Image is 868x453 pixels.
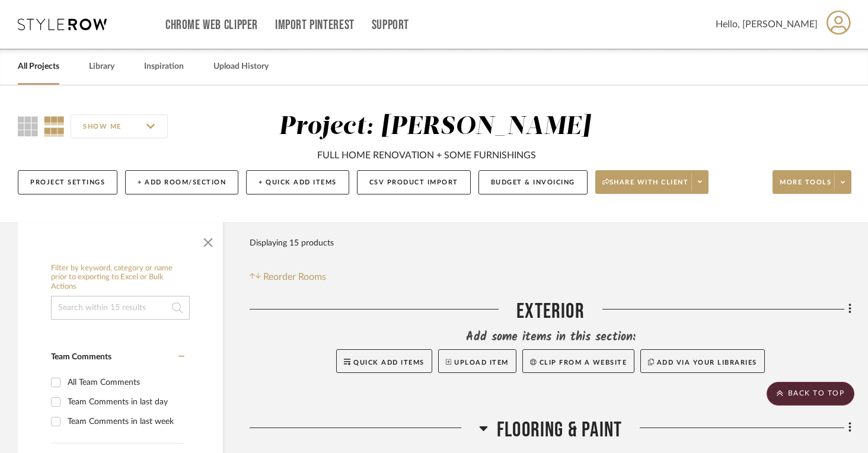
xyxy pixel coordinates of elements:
[68,373,181,392] div: All Team Comments
[497,417,622,443] span: Flooring & Paint
[602,178,689,196] span: Share with client
[250,270,326,284] button: Reorder Rooms
[478,170,588,194] button: Budget & Invoicing
[89,59,114,75] a: Library
[336,349,432,373] button: Quick Add Items
[263,270,326,284] span: Reorder Rooms
[213,59,269,75] a: Upload History
[372,20,409,30] a: Support
[250,329,851,346] div: Add some items in this section:
[353,359,425,366] span: Quick Add Items
[51,264,190,292] h6: Filter by keyword, category or name prior to exporting to Excel or Bulk Actions
[246,170,349,194] button: + Quick Add Items
[51,296,190,320] input: Search within 15 results
[522,349,634,373] button: Clip from a website
[125,170,238,194] button: + Add Room/Section
[357,170,471,194] button: CSV Product Import
[144,59,184,75] a: Inspiration
[250,231,334,255] div: Displaying 15 products
[51,353,111,361] span: Team Comments
[68,412,181,431] div: Team Comments in last week
[68,393,181,411] div: Team Comments in last day
[438,349,516,373] button: Upload Item
[275,20,355,30] a: Import Pinterest
[780,178,831,196] span: More tools
[595,170,709,194] button: Share with client
[640,349,765,373] button: Add via your libraries
[196,228,220,252] button: Close
[767,382,854,406] scroll-to-top-button: BACK TO TOP
[317,148,536,162] div: FULL HOME RENOVATION + SOME FURNISHINGS
[18,59,59,75] a: All Projects
[773,170,851,194] button: More tools
[18,170,117,194] button: Project Settings
[279,114,591,139] div: Project: [PERSON_NAME]
[165,20,258,30] a: Chrome Web Clipper
[716,17,818,31] span: Hello, [PERSON_NAME]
